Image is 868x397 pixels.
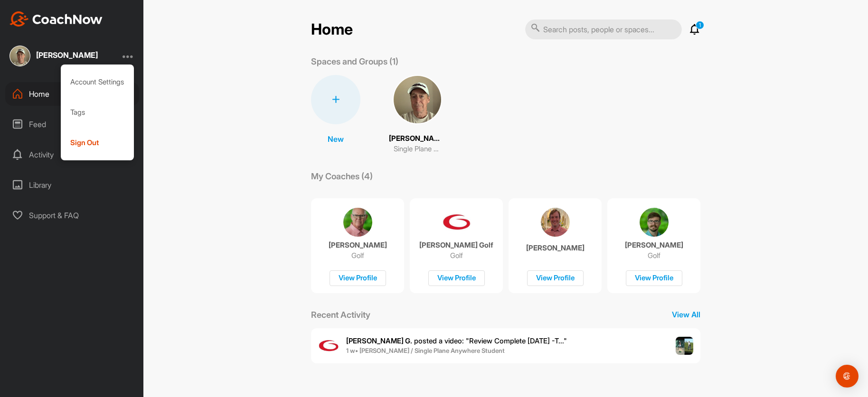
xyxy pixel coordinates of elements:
div: Activity [5,143,139,166]
div: View Profile [626,270,682,286]
p: Golf [450,251,463,260]
span: posted a video : " Review Complete [DATE] -T... " [346,336,567,345]
img: coach avatar [442,208,471,237]
div: Feed [5,112,139,136]
p: [PERSON_NAME] [329,240,387,250]
h2: Home [311,20,353,39]
div: Library [5,173,139,197]
div: Support & FAQ [5,203,139,227]
p: [PERSON_NAME] Golf [419,240,493,250]
a: [PERSON_NAME]Single Plane Anywhere Student [389,75,446,155]
p: View All [672,309,700,320]
img: coach avatar [343,208,372,237]
img: square_f825abcaf439218cd1e2421b56047351.jpg [393,75,442,124]
div: Sign Out [61,128,134,158]
img: coach avatar [640,208,669,237]
p: [PERSON_NAME] [625,240,683,250]
div: [PERSON_NAME] [36,51,98,59]
img: coach avatar [541,208,570,237]
div: Account Settings [61,67,134,97]
p: My Coaches (4) [311,170,373,183]
div: Tags [61,97,134,128]
b: [PERSON_NAME] G. [346,336,412,345]
img: square_f825abcaf439218cd1e2421b56047351.jpg [9,46,30,66]
img: user avatar [318,335,339,356]
div: View Profile [527,270,584,286]
div: View Profile [428,270,485,286]
p: Recent Activity [311,308,370,321]
p: Spaces and Groups (1) [311,55,398,68]
div: Home [5,82,139,106]
b: 1 w • [PERSON_NAME] / Single Plane Anywhere Student [346,347,505,354]
p: Golf [351,251,364,260]
p: Single Plane Anywhere Student [394,144,441,155]
p: 1 [696,21,704,29]
input: Search posts, people or spaces... [525,19,682,39]
div: Open Intercom Messenger [836,365,859,388]
img: post image [676,337,694,355]
div: View Profile [330,270,386,286]
p: New [328,133,344,145]
img: CoachNow [9,11,103,27]
p: [PERSON_NAME] [389,133,446,144]
p: [PERSON_NAME] [526,243,585,253]
p: Golf [648,251,660,260]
